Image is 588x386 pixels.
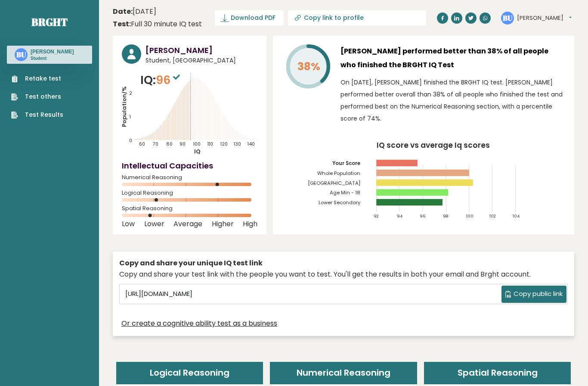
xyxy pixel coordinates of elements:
[113,19,202,29] div: Full 30 minute IQ test
[11,74,63,83] a: Retake test
[31,15,68,29] a: Brght
[145,56,257,65] span: Student, [GEOGRAPHIC_DATA]
[517,14,572,22] button: [PERSON_NAME]
[212,222,234,226] span: Higher
[270,362,417,384] header: Numerical Reasoning
[308,180,360,187] tspan: [GEOGRAPHIC_DATA]
[503,12,513,22] text: BU
[340,44,565,72] h3: [PERSON_NAME] performed better than 38% of all people who finished the BRGHT IQ Test
[31,56,74,62] p: Student
[119,258,568,268] div: Copy and share your unique IQ test link
[139,141,145,147] tspan: 60
[443,213,449,219] tspan: 98
[129,137,132,144] tspan: 0
[231,13,275,22] span: Download PDF
[215,10,284,25] a: Download PDF
[120,86,128,127] tspan: Population/%
[173,222,202,226] span: Average
[156,72,182,88] span: 96
[340,76,565,125] p: On [DATE], [PERSON_NAME] finished the BRGHT IQ test. [PERSON_NAME] performed better overall than ...
[145,44,257,56] h3: [PERSON_NAME]
[319,199,361,206] tspan: Lower Secondary
[420,213,426,219] tspan: 96
[121,318,277,329] a: Or create a cognitive ability test as a business
[332,160,360,167] tspan: Your Score
[122,191,257,195] span: Logical Reasoning
[179,141,186,147] tspan: 90
[144,222,164,226] span: Lower
[489,213,496,219] tspan: 102
[297,59,320,74] tspan: 38%
[374,213,379,219] tspan: 92
[233,141,241,147] tspan: 130
[122,207,257,210] span: Spatial Reasoning
[116,362,263,384] header: Logical Reasoning
[166,141,173,147] tspan: 80
[466,213,473,219] tspan: 100
[113,6,156,17] time: [DATE]
[129,90,132,97] tspan: 2
[152,141,158,147] tspan: 70
[207,141,213,147] tspan: 110
[193,141,201,147] tspan: 100
[330,189,360,196] tspan: Age Min - 18
[31,48,74,55] h3: [PERSON_NAME]
[243,222,257,226] span: High
[140,72,182,89] p: IQ:
[220,141,228,147] tspan: 120
[113,6,133,16] b: Date:
[11,110,63,119] a: Test Results
[11,92,63,101] a: Test others
[16,50,26,59] text: BU
[113,19,131,29] b: Test:
[317,170,360,177] tspan: Whole Population
[119,269,568,280] div: Copy and share your test link with the people you want to test. You'll get the results in both yo...
[397,213,402,219] tspan: 94
[424,362,571,384] header: Spatial Reasoning
[195,147,201,156] tspan: IQ
[501,286,566,303] button: Copy public link
[514,289,563,299] span: Copy public link
[122,176,257,179] span: Numerical Reasoning
[122,222,135,226] span: Low
[247,141,255,147] tspan: 140
[129,114,131,120] tspan: 1
[122,160,257,171] h4: Intellectual Capacities
[513,213,520,219] tspan: 104
[377,140,490,150] tspan: IQ score vs average Iq scores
